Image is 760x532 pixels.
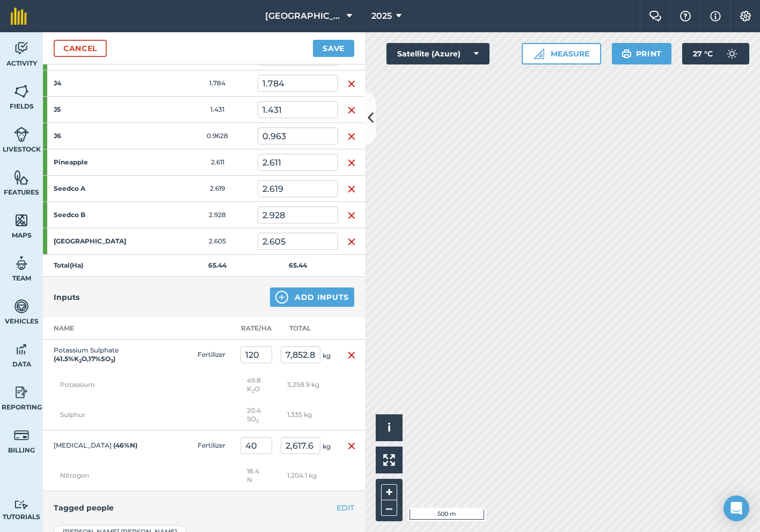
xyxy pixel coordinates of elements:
td: 2.611 [177,149,258,176]
button: – [381,500,397,516]
sub: 3 [256,418,259,424]
img: svg+xml;base64,PD94bWwgdmVyc2lvbj0iMS4wIiBlbmNvZGluZz0idXRmLTgiPz4KPCEtLSBHZW5lcmF0b3I6IEFkb2JlIE... [14,341,29,357]
td: 2.605 [177,228,258,255]
img: svg+xml;base64,PHN2ZyB4bWxucz0iaHR0cDovL3d3dy53My5vcmcvMjAwMC9zdmciIHdpZHRoPSI1NiIgaGVpZ2h0PSI2MC... [14,83,29,99]
td: 1.784 [177,70,258,97]
span: 27 ° C [693,43,713,64]
img: svg+xml;base64,PD94bWwgdmVyc2lvbj0iMS4wIiBlbmNvZGluZz0idXRmLTgiPz4KPCEtLSBHZW5lcmF0b3I6IEFkb2JlIE... [14,384,29,400]
td: 1.431 [177,97,258,123]
div: Open Intercom Messenger [724,495,749,521]
td: 18.4 N [236,461,276,491]
td: Potassium [43,370,236,400]
strong: Seedco A [54,184,137,193]
strong: Total ( Ha ) [54,261,83,269]
th: Rate/ Ha [236,318,276,340]
span: 2025 [371,10,392,23]
button: Print [612,43,672,64]
img: svg+xml;base64,PHN2ZyB4bWxucz0iaHR0cDovL3d3dy53My5vcmcvMjAwMC9zdmciIHdpZHRoPSIxNCIgaGVpZ2h0PSIyNC... [275,291,288,304]
td: Potassium Sulphate [43,340,150,370]
img: fieldmargin Logo [11,8,27,25]
button: i [376,414,403,441]
img: A question mark icon [679,11,692,21]
button: + [381,484,397,500]
img: svg+xml;base64,PHN2ZyB4bWxucz0iaHR0cDovL3d3dy53My5vcmcvMjAwMC9zdmciIHdpZHRoPSI1NiIgaGVpZ2h0PSI2MC... [14,169,29,185]
strong: [GEOGRAPHIC_DATA] [54,237,137,246]
span: [GEOGRAPHIC_DATA] [265,10,342,23]
strong: J4 [54,79,137,88]
h4: Inputs [54,291,79,303]
td: kg [276,340,338,370]
strong: J6 [54,132,137,140]
td: 2.619 [177,176,258,202]
img: svg+xml;base64,PD94bWwgdmVyc2lvbj0iMS4wIiBlbmNvZGluZz0idXRmLTgiPz4KPCEtLSBHZW5lcmF0b3I6IEFkb2JlIE... [14,255,29,271]
img: svg+xml;base64,PD94bWwgdmVyc2lvbj0iMS4wIiBlbmNvZGluZz0idXRmLTgiPz4KPCEtLSBHZW5lcmF0b3I6IEFkb2JlIE... [721,43,743,64]
img: svg+xml;base64,PHN2ZyB4bWxucz0iaHR0cDovL3d3dy53My5vcmcvMjAwMC9zdmciIHdpZHRoPSIxNyIgaGVpZ2h0PSIxNy... [710,10,721,23]
td: kg [276,430,338,461]
img: svg+xml;base64,PHN2ZyB4bWxucz0iaHR0cDovL3d3dy53My5vcmcvMjAwMC9zdmciIHdpZHRoPSIxNiIgaGVpZ2h0PSIyNC... [347,235,356,248]
button: EDIT [337,502,354,514]
img: svg+xml;base64,PHN2ZyB4bWxucz0iaHR0cDovL3d3dy53My5vcmcvMjAwMC9zdmciIHdpZHRoPSIxNiIgaGVpZ2h0PSIyNC... [347,104,356,117]
img: svg+xml;base64,PD94bWwgdmVyc2lvbj0iMS4wIiBlbmNvZGluZz0idXRmLTgiPz4KPCEtLSBHZW5lcmF0b3I6IEFkb2JlIE... [14,126,29,142]
strong: Seedco B [54,211,137,219]
td: 1,335 kg [276,400,338,430]
img: svg+xml;base64,PHN2ZyB4bWxucz0iaHR0cDovL3d3dy53My5vcmcvMjAwMC9zdmciIHdpZHRoPSIxNiIgaGVpZ2h0PSIyNC... [347,130,356,143]
strong: 65.44 [208,261,226,269]
td: Nitrogen [43,461,236,491]
img: svg+xml;base64,PD94bWwgdmVyc2lvbj0iMS4wIiBlbmNvZGluZz0idXRmLTgiPz4KPCEtLSBHZW5lcmF0b3I6IEFkb2JlIE... [14,427,29,443]
img: Two speech bubbles overlapping with the left bubble in the forefront [649,11,662,21]
strong: 65.44 [289,261,307,269]
td: Fertilizer [193,430,236,461]
img: svg+xml;base64,PHN2ZyB4bWxucz0iaHR0cDovL3d3dy53My5vcmcvMjAwMC9zdmciIHdpZHRoPSI1NiIgaGVpZ2h0PSI2MC... [14,212,29,228]
img: Four arrows, one pointing top left, one top right, one bottom right and the last bottom left [383,454,395,466]
img: svg+xml;base64,PHN2ZyB4bWxucz0iaHR0cDovL3d3dy53My5vcmcvMjAwMC9zdmciIHdpZHRoPSIxNiIgaGVpZ2h0PSIyNC... [347,77,356,90]
button: Measure [522,43,601,64]
td: Fertilizer [193,340,236,370]
strong: J5 [54,105,137,114]
img: svg+xml;base64,PHN2ZyB4bWxucz0iaHR0cDovL3d3dy53My5vcmcvMjAwMC9zdmciIHdpZHRoPSIxNiIgaGVpZ2h0PSIyNC... [347,349,356,362]
button: Satellite (Azure) [386,43,489,64]
img: Ruler icon [534,48,544,59]
td: 1,204.1 kg [276,461,338,491]
strong: Pineapple [54,158,137,167]
img: svg+xml;base64,PHN2ZyB4bWxucz0iaHR0cDovL3d3dy53My5vcmcvMjAwMC9zdmciIHdpZHRoPSIxNiIgaGVpZ2h0PSIyNC... [347,209,356,222]
button: Add Inputs [270,287,354,307]
img: svg+xml;base64,PD94bWwgdmVyc2lvbj0iMS4wIiBlbmNvZGluZz0idXRmLTgiPz4KPCEtLSBHZW5lcmF0b3I6IEFkb2JlIE... [14,40,29,56]
img: svg+xml;base64,PD94bWwgdmVyc2lvbj0iMS4wIiBlbmNvZGluZz0idXRmLTgiPz4KPCEtLSBHZW5lcmF0b3I6IEFkb2JlIE... [14,298,29,314]
img: svg+xml;base64,PHN2ZyB4bWxucz0iaHR0cDovL3d3dy53My5vcmcvMjAwMC9zdmciIHdpZHRoPSIxOSIgaGVpZ2h0PSIyNC... [622,47,632,60]
th: Total [276,318,338,340]
strong: ( 41.5 % K O , 17 % SO ) [54,355,115,363]
td: 3,258.9 kg [276,370,338,400]
span: i [388,421,391,434]
td: Sulphur [43,400,236,430]
sub: 2 [79,358,82,364]
td: [MEDICAL_DATA] [43,430,150,461]
td: 49.8 K O [236,370,276,400]
td: 0.9628 [177,123,258,149]
img: svg+xml;base64,PHN2ZyB4bWxucz0iaHR0cDovL3d3dy53My5vcmcvMjAwMC9zdmciIHdpZHRoPSIxNiIgaGVpZ2h0PSIyNC... [347,440,356,452]
img: svg+xml;base64,PHN2ZyB4bWxucz0iaHR0cDovL3d3dy53My5vcmcvMjAwMC9zdmciIHdpZHRoPSIxNiIgaGVpZ2h0PSIyNC... [347,183,356,196]
sub: 2 [252,388,254,394]
strong: ( 46 % N ) [113,441,137,449]
a: Cancel [54,40,107,57]
img: A cog icon [739,11,752,21]
td: 2.928 [177,202,258,228]
img: svg+xml;base64,PHN2ZyB4bWxucz0iaHR0cDovL3d3dy53My5vcmcvMjAwMC9zdmciIHdpZHRoPSIxNiIgaGVpZ2h0PSIyNC... [347,156,356,169]
button: Save [313,40,354,57]
td: 20.4 SO [236,400,276,430]
h4: Tagged people [54,502,354,514]
sub: 3 [111,358,113,364]
img: svg+xml;base64,PD94bWwgdmVyc2lvbj0iMS4wIiBlbmNvZGluZz0idXRmLTgiPz4KPCEtLSBHZW5lcmF0b3I6IEFkb2JlIE... [14,500,29,510]
button: 27 °C [682,43,749,64]
th: Name [43,318,150,340]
